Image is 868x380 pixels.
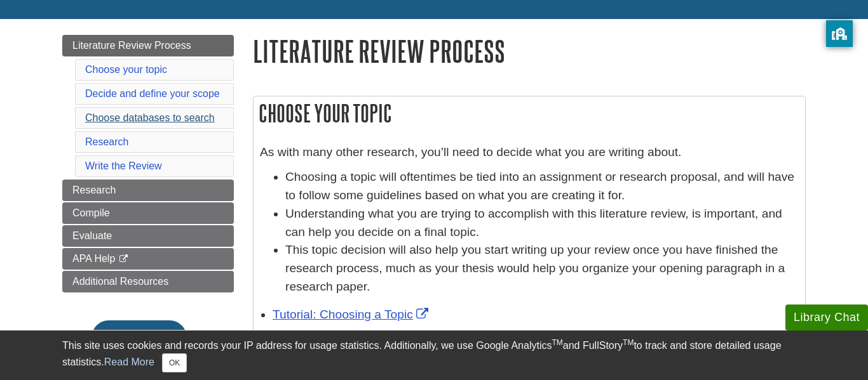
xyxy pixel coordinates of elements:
span: Evaluate [72,230,112,241]
a: Choose your topic [85,64,167,75]
div: Guide Page Menu [62,35,234,376]
h1: Literature Review Process [253,35,806,67]
sup: TM [552,338,562,347]
a: Additional Resources [62,271,234,292]
li: This topic decision will also help you start writing up your review once you have finished the re... [285,241,799,296]
li: Choosing a topic will oftentimes be tied into an assignment or research proposal, and will have t... [285,168,799,205]
p: As with many other research, you’ll need to decide what you are writing about. [260,143,799,162]
div: This site uses cookies and records your IP address for usage statistics. Additionally, we use Goo... [62,338,806,372]
button: Close [162,353,187,372]
a: Decide and define your scope [85,88,220,99]
button: En español [92,320,186,355]
i: This link opens in a new window [118,255,129,263]
span: Research [72,185,116,195]
span: Literature Review Process [72,40,191,51]
a: APA Help [62,248,234,270]
span: Additional Resources [72,276,168,287]
li: Understanding what you are trying to accomplish with this literature review, is important, and ca... [285,205,799,242]
span: APA Help [72,253,115,264]
a: Evaluate [62,225,234,247]
a: Research [85,136,128,147]
a: Compile [62,202,234,224]
h2: Choose your topic [254,96,805,130]
span: Compile [72,207,110,218]
sup: TM [623,338,634,347]
button: Library Chat [785,305,868,331]
button: privacy banner [826,20,853,47]
a: Choose databases to search [85,112,215,123]
a: Link opens in new window [273,308,431,321]
a: Write the Review [85,161,162,171]
a: Research [62,180,234,201]
a: Literature Review Process [62,35,234,56]
a: Read More [104,357,154,367]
